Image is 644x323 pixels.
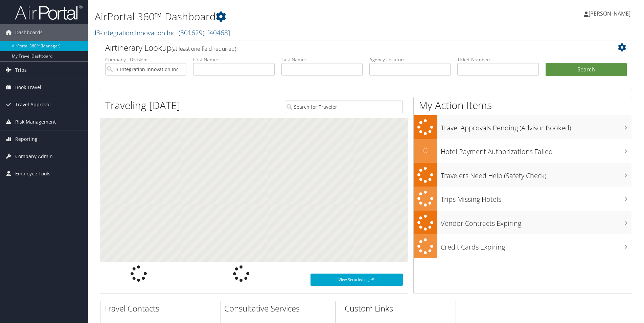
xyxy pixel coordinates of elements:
a: [PERSON_NAME] [584,3,637,24]
span: Dashboards [15,24,43,41]
h3: Travel Approvals Pending (Advisor Booked) [441,120,632,133]
input: Search for Traveler [285,101,403,113]
a: Travel Approvals Pending (Advisor Booked) [414,115,632,139]
h2: Travel Contacts [104,303,215,314]
h1: AirPortal 360™ Dashboard [95,9,456,24]
button: Search [546,63,627,77]
h3: Vendor Contracts Expiring [441,215,632,228]
a: I3-Integration Innovation Inc. [95,28,230,37]
img: airportal-logo.png [15,4,83,20]
h2: Custom Links [345,303,456,314]
span: , [ 40468 ] [204,28,230,37]
label: Ticket Number: [457,56,538,63]
h3: Trips Missing Hotels [441,191,632,204]
span: Risk Management [15,113,56,130]
h3: Travelers Need Help (Safety Check) [441,168,632,180]
span: Travel Approval [15,96,51,113]
h1: My Action Items [414,98,632,112]
label: Agency Locator: [369,56,451,63]
label: Company - Division: [105,56,186,63]
span: ( 301629 ) [179,28,204,37]
a: 0Hotel Payment Authorizations Failed [414,139,632,163]
h3: Hotel Payment Authorizations Failed [441,144,632,156]
span: Reporting [15,131,38,148]
h2: 0 [414,145,437,156]
a: View SecurityLogic® [310,274,403,286]
h2: Consultative Services [224,303,335,314]
a: Vendor Contracts Expiring [414,211,632,235]
h2: Airtinerary Lookup [105,42,582,53]
span: (at least one field required) [171,45,236,52]
h1: Traveling [DATE] [105,98,180,112]
span: Trips [15,62,27,79]
a: Credit Cards Expiring [414,234,632,258]
span: [PERSON_NAME] [589,10,630,17]
span: Employee Tools [15,165,50,182]
span: Book Travel [15,79,41,96]
span: Company Admin [15,148,53,165]
a: Trips Missing Hotels [414,187,632,211]
label: Last Name: [281,56,363,63]
h3: Credit Cards Expiring [441,239,632,252]
a: Travelers Need Help (Safety Check) [414,163,632,187]
label: First Name: [193,56,274,63]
